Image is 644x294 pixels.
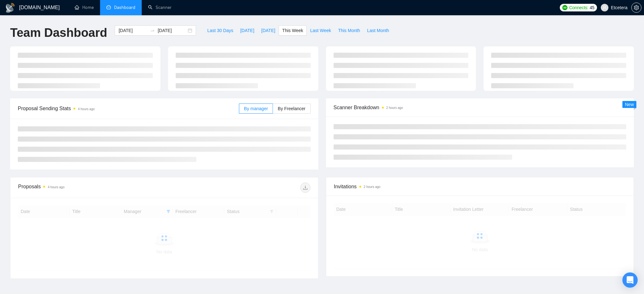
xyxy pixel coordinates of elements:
span: New [625,102,634,107]
button: [DATE] [258,25,279,36]
span: Scanner Breakdown [334,104,627,111]
h1: Team Dashboard [10,25,107,40]
span: Dashboard [114,5,135,10]
span: to [150,28,155,33]
button: Last Month [363,25,392,36]
time: 2 hours ago [386,106,403,110]
button: Last Week [307,25,335,36]
span: [DATE] [240,27,254,34]
input: Start date [119,27,147,34]
span: 45 [590,4,594,11]
button: This Week [279,25,307,36]
button: setting [631,3,641,13]
span: By Freelancer [278,106,305,111]
span: Last 30 Days [207,27,233,34]
span: Proposal Sending Stats [18,104,239,112]
a: searchScanner [148,5,172,10]
img: logo [5,3,15,13]
span: This Week [282,27,303,34]
span: Connects: [569,4,588,11]
div: Open Intercom Messenger [622,272,638,288]
time: 4 hours ago [78,107,95,111]
span: swap-right [150,28,155,33]
button: Last 30 Days [204,25,237,36]
input: End date [158,27,186,34]
time: 4 hours ago [48,185,64,189]
button: [DATE] [237,25,258,36]
a: setting [631,5,641,10]
span: setting [632,5,641,10]
time: 2 hours ago [364,185,381,189]
span: [DATE] [261,27,275,34]
a: homeHome [75,5,94,10]
span: dashboard [106,5,111,10]
div: Proposals [18,183,164,193]
span: Last Week [310,27,331,34]
span: user [602,5,607,10]
span: By manager [244,106,268,111]
button: This Month [335,25,363,36]
span: This Month [338,27,360,34]
span: Invitations [334,183,626,190]
span: Last Month [367,27,389,34]
img: upwork-logo.png [562,5,567,10]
